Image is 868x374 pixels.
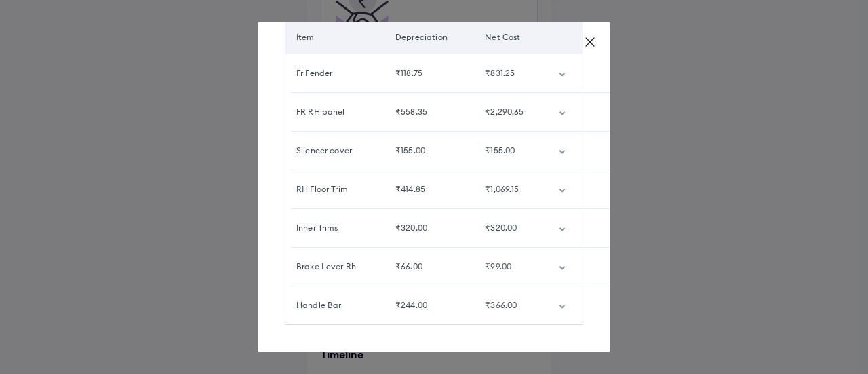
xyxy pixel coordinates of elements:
[296,145,374,157] div: Silencer cover
[485,183,537,195] div: ₹1,069.15
[285,20,583,325] table: customized table
[296,222,374,234] div: Inner Trims
[296,31,374,43] div: Item
[395,31,463,43] div: Depreciation
[485,31,537,43] div: Net Cost
[395,261,463,273] div: ₹66.00
[485,106,537,118] div: ₹2,290.65
[395,183,463,195] div: ₹414.85
[395,299,463,312] div: ₹244.00
[296,261,374,273] div: Brake Lever Rh
[395,222,463,234] div: ₹320.00
[395,145,463,157] div: ₹155.00
[296,183,374,195] div: RH Floor Trim
[296,299,374,312] div: Handle Bar
[485,261,537,273] div: ₹99.00
[485,299,537,312] div: ₹366.00
[296,106,374,118] div: FR RH panel
[296,67,374,79] div: Fr Fender
[485,145,537,157] div: ₹155.00
[395,67,463,79] div: ₹118.75
[395,106,463,118] div: ₹558.35
[485,222,537,234] div: ₹320.00
[485,67,537,79] div: ₹831.25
